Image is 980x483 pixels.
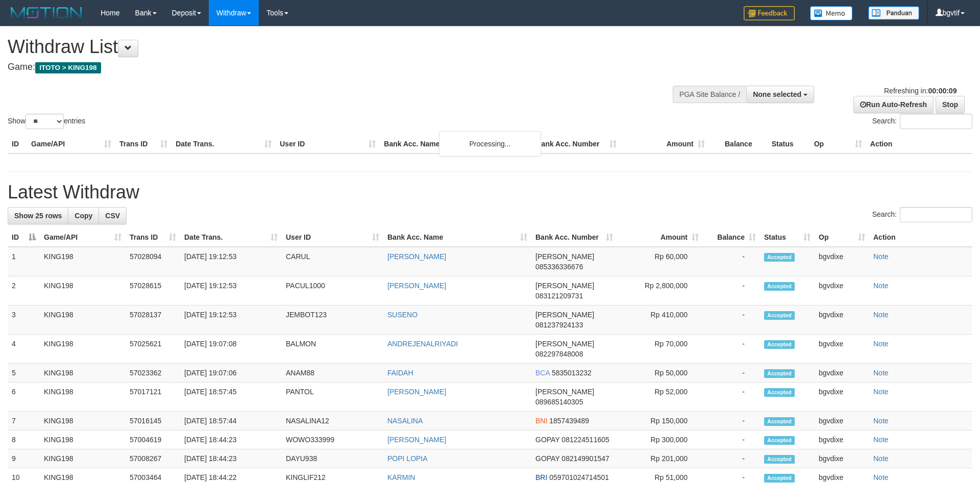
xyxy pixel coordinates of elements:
[8,306,40,335] td: 3
[387,454,428,463] a: POPI LOPIA
[709,135,768,154] th: Balance
[900,207,972,222] input: Search:
[531,228,617,247] th: Bank Acc. Number: activate to sort column ascending
[105,212,120,220] span: CSV
[884,87,957,95] span: Refreshing in:
[35,62,101,73] span: ITOTO > KING198
[387,388,446,396] a: [PERSON_NAME]
[126,449,180,468] td: 57008267
[815,383,869,412] td: bgvdixe
[617,228,703,247] th: Amount: activate to sort column ascending
[8,207,68,224] a: Show 25 rows
[282,449,383,468] td: DAYU938
[8,5,85,20] img: MOTION_logo.png
[764,311,795,320] span: Accepted
[8,364,40,383] td: 5
[180,335,282,364] td: [DATE] 19:07:08
[126,276,180,306] td: 57028615
[8,62,643,72] h4: Game:
[282,276,383,306] td: PACUL1000
[276,135,380,154] th: User ID
[873,369,889,377] a: Note
[853,96,934,113] a: Run Auto-Refresh
[535,417,547,425] span: BNI
[617,412,703,430] td: Rp 150,000
[27,135,115,154] th: Game/API
[873,436,889,444] a: Note
[387,436,446,444] a: [PERSON_NAME]
[282,412,383,430] td: NASALINA12
[40,383,126,412] td: KING198
[617,430,703,449] td: Rp 300,000
[535,340,594,348] span: [PERSON_NAME]
[873,311,889,319] a: Note
[126,247,180,276] td: 57028094
[180,247,282,276] td: [DATE] 19:12:53
[760,228,815,247] th: Status: activate to sort column ascending
[282,335,383,364] td: BALMON
[535,436,559,444] span: GOPAY
[535,398,583,406] span: Copy 089685140305 to clipboard
[703,449,760,468] td: -
[873,282,889,290] a: Note
[703,430,760,449] td: -
[617,247,703,276] td: Rp 60,000
[866,135,972,154] th: Action
[126,306,180,335] td: 57028137
[180,364,282,383] td: [DATE] 19:07:06
[617,306,703,335] td: Rp 410,000
[535,311,594,319] span: [PERSON_NAME]
[617,335,703,364] td: Rp 70,000
[68,207,99,224] a: Copy
[873,388,889,396] a: Note
[40,276,126,306] td: KING198
[703,306,760,335] td: -
[764,253,795,262] span: Accepted
[900,114,972,129] input: Search:
[535,292,583,300] span: Copy 083121209731 to clipboard
[815,247,869,276] td: bgvdixe
[40,430,126,449] td: KING198
[535,350,583,358] span: Copy 082297848008 to clipboard
[703,247,760,276] td: -
[535,263,583,271] span: Copy 085336336676 to clipboard
[815,364,869,383] td: bgvdixe
[703,383,760,412] td: -
[753,90,801,98] span: None selected
[768,135,810,154] th: Status
[535,454,559,463] span: GOPAY
[873,473,889,481] a: Note
[387,252,446,261] a: [PERSON_NAME]
[868,6,919,20] img: panduan.png
[8,430,40,449] td: 8
[439,131,541,157] div: Processing...
[535,321,583,329] span: Copy 081237924133 to clipboard
[873,454,889,463] a: Note
[387,282,446,290] a: [PERSON_NAME]
[621,135,709,154] th: Amount
[703,364,760,383] td: -
[282,364,383,383] td: ANAM88
[40,412,126,430] td: KING198
[764,474,795,482] span: Accepted
[180,306,282,335] td: [DATE] 19:12:53
[549,417,589,425] span: Copy 1857439489 to clipboard
[40,228,126,247] th: Game/API: activate to sort column ascending
[810,135,866,154] th: Op
[282,383,383,412] td: PANTOL
[815,335,869,364] td: bgvdixe
[936,96,965,113] a: Stop
[40,335,126,364] td: KING198
[617,383,703,412] td: Rp 52,000
[282,430,383,449] td: WOWO333999
[8,412,40,430] td: 7
[815,412,869,430] td: bgvdixe
[561,454,609,463] span: Copy 082149901547 to clipboard
[764,417,795,426] span: Accepted
[764,455,795,464] span: Accepted
[387,311,418,319] a: SUSENO
[764,369,795,378] span: Accepted
[8,37,643,57] h1: Withdraw List
[549,473,609,481] span: Copy 059701024714501 to clipboard
[561,436,609,444] span: Copy 081224511605 to clipboard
